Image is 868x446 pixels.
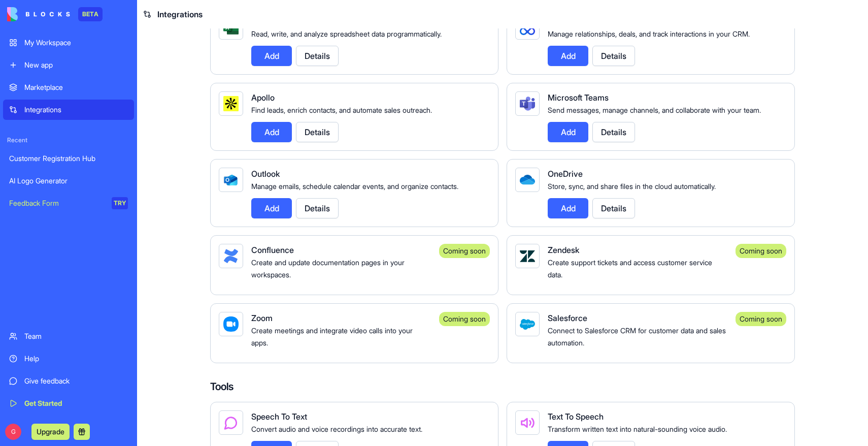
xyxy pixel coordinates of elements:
button: Details [296,198,339,218]
div: Help [24,354,128,364]
span: G [5,424,21,440]
a: AI Logo Generator [3,171,134,191]
div: New app [24,60,128,70]
div: Give feedback [24,376,128,386]
div: Coming soon [439,312,490,326]
a: Give feedback [3,371,134,391]
span: Connect to Salesforce CRM for customer data and sales automation. [548,326,726,347]
button: Add [548,46,588,66]
div: Coming soon [736,244,786,258]
button: Details [592,122,635,142]
span: Microsoft Teams [548,92,609,103]
a: Help [3,348,134,369]
button: Add [251,122,292,142]
span: Find leads, enrich contacts, and automate sales outreach. [251,106,432,114]
span: Confluence [251,245,294,255]
button: Add [251,198,292,218]
span: Recent [3,136,134,144]
button: Upgrade [31,424,70,440]
div: Customer Registration Hub [9,153,128,164]
div: Coming soon [439,244,490,258]
a: Customer Registration Hub [3,148,134,169]
span: Integrations [157,8,203,20]
div: AI Logo Generator [9,176,128,186]
div: Feedback Form [9,198,105,208]
button: Details [592,46,635,66]
a: Team [3,326,134,346]
span: Speech To Text [251,411,307,422]
span: Text To Speech [548,411,604,422]
span: Salesforce [548,313,587,323]
a: New app [3,55,134,75]
span: Convert audio and voice recordings into accurate text. [251,425,422,433]
span: Create support tickets and access customer service data. [548,258,712,279]
span: Apollo [251,92,275,103]
button: Details [592,198,635,218]
button: Add [548,198,588,218]
span: Manage relationships, deals, and track interactions in your CRM. [548,29,750,38]
a: Marketplace [3,77,134,98]
div: Integrations [24,105,128,115]
a: Get Started [3,393,134,413]
span: Zendesk [548,245,579,255]
button: Details [296,46,339,66]
img: logo [7,7,70,21]
span: Outlook [251,169,280,179]
button: Add [548,122,588,142]
div: BETA [78,7,103,21]
div: TRY [112,197,128,209]
a: BETA [7,7,103,21]
span: Transform written text into natural-sounding voice audio. [548,425,727,433]
div: Coming soon [736,312,786,326]
span: Manage emails, schedule calendar events, and organize contacts. [251,182,458,190]
a: My Workspace [3,33,134,53]
a: Feedback FormTRY [3,193,134,213]
div: Get Started [24,398,128,408]
span: OneDrive [548,169,583,179]
span: Create meetings and integrate video calls into your apps. [251,326,413,347]
span: Send messages, manage channels, and collaborate with your team. [548,106,761,114]
div: Marketplace [24,82,128,92]
span: Zoom [251,313,273,323]
h4: Tools [210,379,795,394]
span: Store, sync, and share files in the cloud automatically. [548,182,716,190]
button: Add [251,46,292,66]
div: Team [24,331,128,341]
span: Create and update documentation pages in your workspaces. [251,258,405,279]
a: Upgrade [31,426,70,436]
a: Integrations [3,100,134,120]
span: Read, write, and analyze spreadsheet data programmatically. [251,29,442,38]
div: My Workspace [24,38,128,48]
button: Details [296,122,339,142]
